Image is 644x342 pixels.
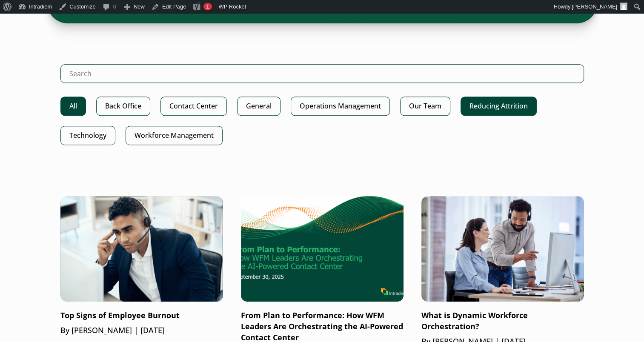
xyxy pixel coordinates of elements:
p: What is Dynamic Workforce Orchestration? [421,310,584,332]
p: Top Signs of Employee Burnout [60,310,223,321]
span: 1 [206,3,209,10]
p: By [PERSON_NAME] | [DATE] [60,325,223,336]
a: Operations Management [291,97,390,116]
span: [PERSON_NAME] [572,3,617,10]
a: Top Signs of Employee BurnoutBy [PERSON_NAME] | [DATE] [60,196,223,336]
a: All [60,97,86,116]
a: Contact Center [160,97,227,116]
a: General [237,97,280,116]
a: Reducing Attrition [461,97,537,116]
a: Back Office [96,97,150,116]
a: Workforce Management [126,126,223,145]
a: Technology [60,126,115,145]
input: Search [60,64,584,83]
form: Search Intradiem [60,64,584,97]
a: Our Team [400,97,450,116]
